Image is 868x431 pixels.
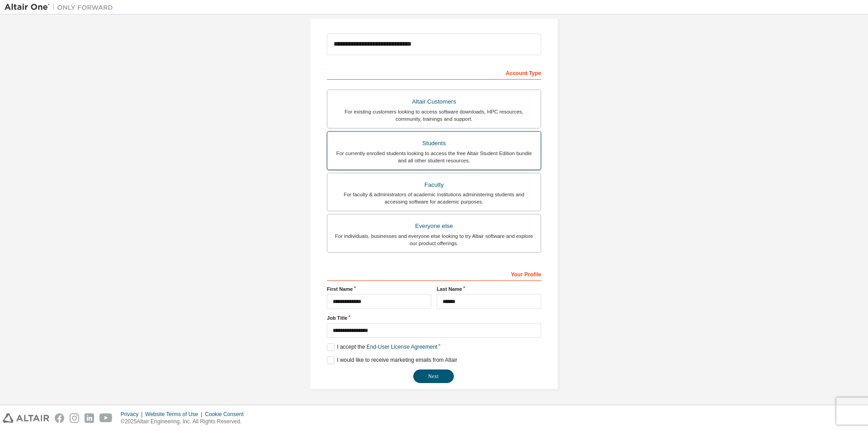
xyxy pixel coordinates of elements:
[99,413,113,423] img: youtube.svg
[327,314,541,322] label: Job Title
[333,95,535,108] div: Altair Customers
[121,411,145,418] div: Privacy
[333,137,535,150] div: Students
[367,344,438,350] a: End-User License Agreement
[327,266,541,281] div: Your Profile
[333,232,535,247] div: For individuals, businesses and everyone else looking to try Altair software and explore our prod...
[85,413,94,423] img: linkedin.svg
[327,343,437,351] label: I accept the
[205,411,249,418] div: Cookie Consent
[333,108,535,123] div: For existing customers looking to access software downloads, HPC resources, community, trainings ...
[327,65,541,80] div: Account Type
[327,285,431,293] label: First Name
[70,413,79,423] img: instagram.svg
[333,220,535,232] div: Everyone else
[413,369,454,383] button: Next
[55,413,64,423] img: facebook.svg
[333,179,535,191] div: Faculty
[333,150,535,164] div: For currently enrolled students looking to access the free Altair Student Edition bundle and all ...
[3,413,49,423] img: altair_logo.svg
[437,285,541,293] label: Last Name
[121,418,249,426] p: © 2025 Altair Engineering, Inc. All Rights Reserved.
[145,411,205,418] div: Website Terms of Use
[327,356,457,364] label: I would like to receive marketing emails from Altair
[5,3,118,12] img: Altair One
[333,191,535,205] div: For faculty & administrators of academic institutions administering students and accessing softwa...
